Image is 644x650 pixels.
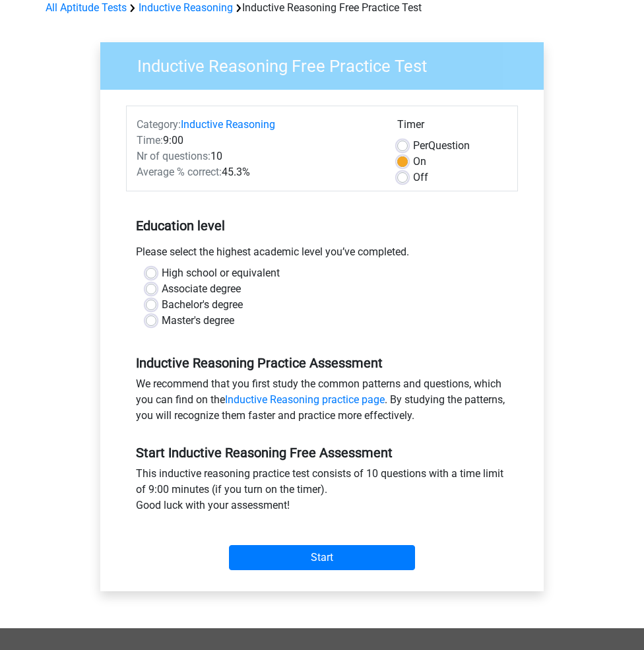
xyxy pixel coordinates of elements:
[139,1,233,14] a: Inductive Reasoning
[181,118,275,131] a: Inductive Reasoning
[46,1,127,14] a: All Aptitude Tests
[229,545,415,570] input: Start
[137,118,181,131] span: Category:
[136,355,508,371] h5: Inductive Reasoning Practice Assessment
[136,445,508,461] h5: Start Inductive Reasoning Free Assessment
[137,150,210,162] span: Nr of questions:
[126,244,518,265] div: Please select the highest academic level you’ve completed.
[126,376,518,429] div: We recommend that you first study the common patterns and questions, which you can find on the . ...
[137,166,222,178] span: Average % correct:
[162,265,280,281] label: High school or equivalent
[225,393,385,406] a: Inductive Reasoning practice page
[162,297,243,313] label: Bachelor's degree
[162,281,241,297] label: Associate degree
[137,134,163,146] span: Time:
[413,139,428,152] span: Per
[127,148,387,164] div: 10
[121,51,534,77] h3: Inductive Reasoning Free Practice Test
[397,117,507,138] div: Timer
[162,313,234,329] label: Master's degree
[126,466,518,519] div: This inductive reasoning practice test consists of 10 questions with a time limit of 9:00 minutes...
[413,154,426,170] label: On
[127,133,387,148] div: 9:00
[413,138,470,154] label: Question
[127,164,387,180] div: 45.3%
[413,170,428,185] label: Off
[136,212,508,239] h5: Education level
